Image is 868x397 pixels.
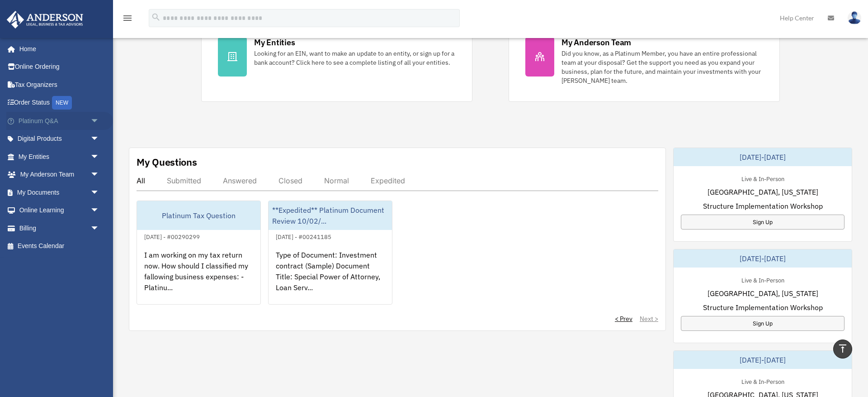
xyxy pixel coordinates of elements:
[269,231,339,241] div: [DATE] - #00241185
[6,40,108,58] a: Home
[674,351,852,369] div: [DATE]-[DATE]
[833,340,852,359] a: vertical_align_top
[269,201,392,230] div: **Expedited** Platinum Document Review 10/02/...
[4,11,86,29] img: Anderson Advisors Platinum Portal
[509,20,780,102] a: My Anderson Team Did you know, as a Platinum Member, you have an entire professional team at your...
[90,201,108,220] span: arrow_drop_down
[6,237,113,255] a: Events Calendar
[137,176,145,185] div: All
[223,176,257,185] div: Answered
[254,49,456,67] div: Looking for an EIN, want to make an update to an entity, or sign up for a bank account? Click her...
[674,249,852,268] div: [DATE]-[DATE]
[703,302,823,313] span: Structure Implementation Workshop
[371,176,405,185] div: Expedited
[6,148,113,166] a: My Entitiesarrow_drop_down
[6,76,113,94] a: Tax Organizers
[837,343,848,354] i: vertical_align_top
[708,187,818,197] span: [GEOGRAPHIC_DATA], [US_STATE]
[681,215,844,230] a: Sign Up
[254,37,295,48] div: My Entities
[615,314,632,323] a: < Prev
[734,275,792,284] div: Live & In-Person
[201,20,472,102] a: My Entities Looking for an EIN, want to make an update to an entity, or sign up for a bank accoun...
[734,376,792,386] div: Live & In-Person
[6,183,113,201] a: My Documentsarrow_drop_down
[6,166,113,184] a: My Anderson Teamarrow_drop_down
[268,201,392,305] a: **Expedited** Platinum Document Review 10/02/...[DATE] - #00241185Type of Document: Investment co...
[122,13,133,24] i: menu
[90,148,108,166] span: arrow_drop_down
[52,96,72,110] div: NEW
[137,155,197,169] div: My Questions
[269,242,392,313] div: Type of Document: Investment contract (Sample) Document Title: Special Power of Attorney, Loan Se...
[137,231,207,241] div: [DATE] - #00290299
[278,176,302,185] div: Closed
[6,130,113,148] a: Digital Productsarrow_drop_down
[90,166,108,184] span: arrow_drop_down
[90,219,108,238] span: arrow_drop_down
[151,12,161,22] i: search
[122,16,133,24] a: menu
[708,288,818,299] span: [GEOGRAPHIC_DATA], [US_STATE]
[137,201,261,305] a: Platinum Tax Question[DATE] - #00290299I am working on my tax return now. How should I classified...
[674,148,852,166] div: [DATE]-[DATE]
[90,112,108,130] span: arrow_drop_down
[324,176,349,185] div: Normal
[6,58,113,76] a: Online Ordering
[681,316,844,331] a: Sign Up
[6,201,113,220] a: Online Learningarrow_drop_down
[703,201,823,211] span: Structure Implementation Workshop
[848,11,861,24] img: User Pic
[6,219,113,237] a: Billingarrow_drop_down
[137,201,260,230] div: Platinum Tax Question
[734,173,792,183] div: Live & In-Person
[561,49,763,85] div: Did you know, as a Platinum Member, you have an entire professional team at your disposal? Get th...
[90,130,108,148] span: arrow_drop_down
[167,176,201,185] div: Submitted
[561,37,631,48] div: My Anderson Team
[6,112,113,130] a: Platinum Q&Aarrow_drop_down
[90,183,108,202] span: arrow_drop_down
[6,94,113,112] a: Order StatusNEW
[137,242,260,313] div: I am working on my tax return now. How should I classified my fallowing business expenses: - Plat...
